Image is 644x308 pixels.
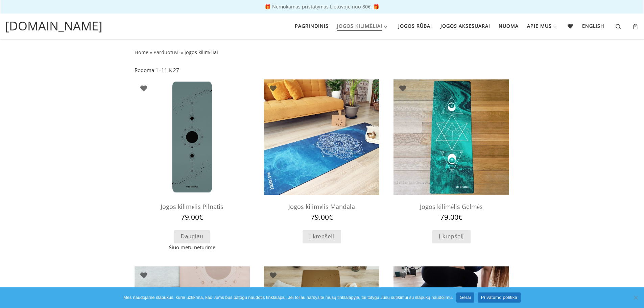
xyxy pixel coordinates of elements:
span: English [582,19,604,31]
a: Jogos kilimėliai [335,19,391,33]
span: jogos kilimėliai [185,49,218,55]
a: Home [135,49,148,55]
bdi: 79.00 [181,212,203,222]
span: Ne [632,294,639,301]
a: English [580,19,607,33]
span: € [329,212,333,222]
a: Add to cart: “Jogos kilimėlis Mandala” [303,230,341,243]
a: Pagrindinis [292,19,331,33]
span: Nuoma [499,19,519,31]
a: Gerai [456,292,474,303]
bdi: 79.00 [440,212,462,222]
a: jogos kilimelisjogos kilimelisJogos kilimėlis Pilnatis 79.00€ [135,79,250,221]
h2: Jogos kilimėlis Gelmės [393,200,509,214]
span: Jogos aksesuarai [440,19,490,31]
p: 🎁 Nemokamas pristatymas Lietuvoje nuo 80€. 🎁 [7,4,637,9]
span: Šiuo metu neturime [135,243,250,251]
a: 🖤 [565,19,576,33]
h2: Jogos kilimėlis Mandala [264,200,379,214]
span: Jogos kilimėliai [337,19,383,31]
span: Mes naudojame slapukus, kurie užtikrina, kad Jums bus patogu naudotis tinklalapiu. Jei toliau nar... [123,294,453,301]
h2: Jogos kilimėlis Pilnatis [135,200,250,214]
a: Mankštos KilimėlisMankštos KilimėlisJogos kilimėlis Gelmės 79.00€ [393,79,509,221]
a: Daugiau informacijos apie “Jogos kilimėlis Pilnatis” [174,230,210,243]
span: » [150,49,152,55]
a: [DOMAIN_NAME] [5,17,102,35]
bdi: 79.00 [311,212,333,222]
a: Privatumo politika [478,292,521,303]
a: jogos kilimeliaijogos kilimeliaiJogos kilimėlis Mandala 79.00€ [264,79,379,221]
a: Jogos rūbai [396,19,434,33]
a: Jogos aksesuarai [438,19,492,33]
span: 🖤 [567,19,574,31]
a: Parduotuvė [153,49,180,55]
p: Rodoma 1–11 iš 27 [135,66,180,74]
span: Apie mus [527,19,552,31]
span: € [199,212,203,222]
span: Pagrindinis [295,19,329,31]
span: € [458,212,462,222]
span: Jogos rūbai [398,19,432,31]
a: Nuoma [496,19,521,33]
span: » [181,49,183,55]
a: Add to cart: “Jogos kilimėlis Gelmės” [432,230,471,243]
